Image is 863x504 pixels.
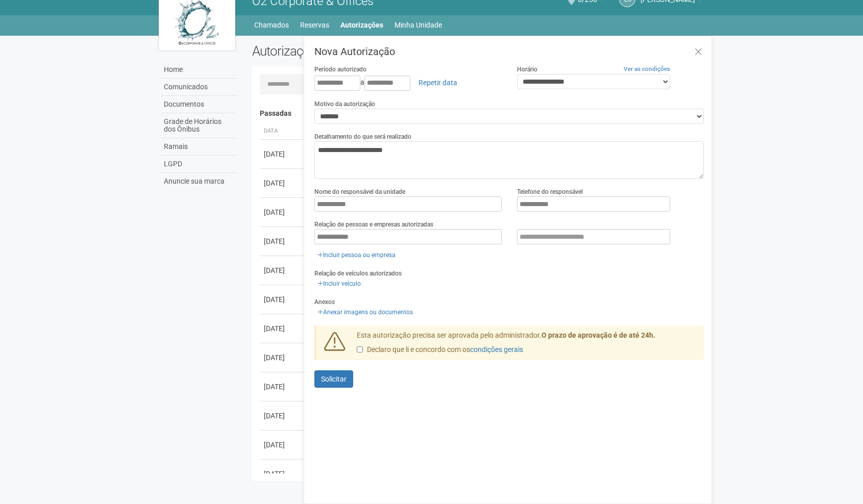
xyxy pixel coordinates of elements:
[264,236,302,246] div: [DATE]
[264,440,302,450] div: [DATE]
[264,149,302,159] div: [DATE]
[264,207,302,217] div: [DATE]
[161,96,237,113] a: Documentos
[254,18,289,32] a: Chamados
[264,294,302,305] div: [DATE]
[252,43,471,59] h2: Autorizações
[264,469,302,479] div: [DATE]
[260,110,697,117] h4: Passadas
[412,74,464,91] a: Repetir data
[340,18,383,32] a: Autorizações
[161,79,237,96] a: Comunicados
[314,132,411,141] label: Detalhamento do que será realizado
[314,307,416,318] a: Anexar imagens ou documentos
[314,74,502,91] div: a
[264,411,302,421] div: [DATE]
[470,345,523,354] a: condições gerais
[314,65,366,74] label: Período autorizado
[161,61,237,79] a: Home
[357,346,363,352] input: Declaro que li e concordo com oscondições gerais
[264,323,302,334] div: [DATE]
[517,187,583,196] label: Telefone do responsável
[300,18,329,32] a: Reservas
[161,138,237,156] a: Ramais
[624,65,670,72] a: Ver as condições
[541,331,655,339] strong: O prazo de aprovação é de até 24h.
[264,352,302,363] div: [DATE]
[314,99,375,109] label: Motivo da autorização
[161,156,237,173] a: LGPD
[264,178,302,188] div: [DATE]
[314,278,364,289] a: Incluir veículo
[314,187,405,196] label: Nome do responsável da unidade
[321,375,347,383] span: Solicitar
[314,370,353,388] button: Solicitar
[314,297,335,307] label: Anexos
[517,65,537,74] label: Horário
[349,331,704,360] div: Esta autorização precisa ser aprovada pelo administrador.
[264,382,302,392] div: [DATE]
[357,345,523,355] label: Declaro que li e concordo com os
[314,220,433,229] label: Relação de pessoas e empresas autorizadas
[314,46,704,57] h3: Nova Autorização
[394,18,442,32] a: Minha Unidade
[161,173,237,190] a: Anuncie sua marca
[314,249,399,261] a: Incluir pessoa ou empresa
[260,123,306,140] th: Data
[264,265,302,275] div: [DATE]
[161,113,237,138] a: Grade de Horários dos Ônibus
[314,269,402,278] label: Relação de veículos autorizados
